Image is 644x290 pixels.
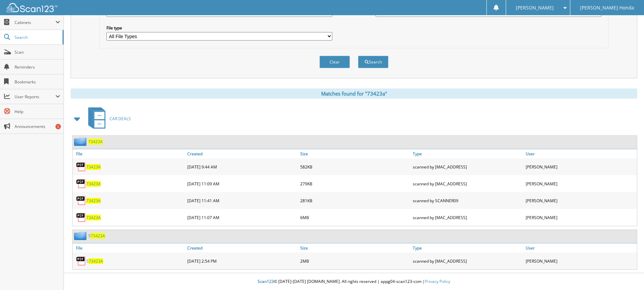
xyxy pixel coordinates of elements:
[524,254,637,268] div: [PERSON_NAME]
[411,177,524,190] div: scanned by [MAC_ADDRESS]
[186,254,299,268] div: [DATE] 2:54 PM
[524,149,637,158] a: User
[411,254,524,268] div: scanned by [MAC_ADDRESS]
[524,160,637,174] div: [PERSON_NAME]
[319,56,350,68] button: Clear
[89,258,103,264] span: 73423A
[411,243,524,253] a: Type
[524,194,637,207] div: [PERSON_NAME]
[55,124,61,129] div: 5
[258,279,274,284] span: Scan123
[299,254,411,268] div: 2MB
[299,160,411,174] div: 582KB
[524,211,637,224] div: [PERSON_NAME]
[7,3,57,12] img: scan123-logo-white.svg
[76,212,86,222] img: PDF.png
[86,215,101,220] a: 73423A
[411,149,524,158] a: Type
[86,198,101,204] a: 73423A
[86,181,101,187] a: 73423A
[186,194,299,207] div: [DATE] 11:41 AM
[74,232,88,240] img: folder2.png
[299,243,411,253] a: Size
[299,149,411,158] a: Size
[411,160,524,174] div: scanned by [MAC_ADDRESS]
[186,177,299,190] div: [DATE] 11:09 AM
[186,160,299,174] div: [DATE] 9:44 AM
[15,20,55,25] span: Cabinets
[15,94,55,100] span: User Reports
[299,211,411,224] div: 6MB
[76,179,86,189] img: PDF.png
[106,25,332,31] label: File type
[358,56,388,68] button: Search
[15,79,60,85] span: Bookmarks
[15,109,60,114] span: Help
[73,149,186,158] a: File
[84,105,131,132] a: CAR DEALS
[15,34,59,40] span: Search
[186,211,299,224] div: [DATE] 11:07 AM
[524,243,637,253] a: User
[299,194,411,207] div: 281KB
[15,64,60,70] span: Reminders
[411,194,524,207] div: scanned by SCANNER09
[88,233,105,239] a: 573423A
[73,243,186,253] a: File
[516,6,554,10] span: [PERSON_NAME]
[411,211,524,224] div: scanned by [MAC_ADDRESS]
[15,49,60,55] span: Scan
[91,233,105,239] span: 73423A
[64,273,644,290] div: © [DATE]-[DATE] [DOMAIN_NAME]. All rights reserved | appg04-scan123-com |
[299,177,411,190] div: 279KB
[76,256,86,266] img: PDF.png
[186,149,299,158] a: Created
[580,6,634,10] span: [PERSON_NAME] Honda
[71,88,637,99] div: Matches found for "73423a"
[610,258,644,290] iframe: Chat Widget
[74,137,88,146] img: folder2.png
[425,279,450,284] a: Privacy Policy
[76,162,86,172] img: PDF.png
[15,124,60,129] span: Announcements
[110,116,131,122] span: CAR DEALS
[86,164,101,170] a: 73423A
[86,258,103,264] a: 573423A
[524,177,637,190] div: [PERSON_NAME]
[186,243,299,253] a: Created
[76,195,86,206] img: PDF.png
[88,139,103,144] a: 73423A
